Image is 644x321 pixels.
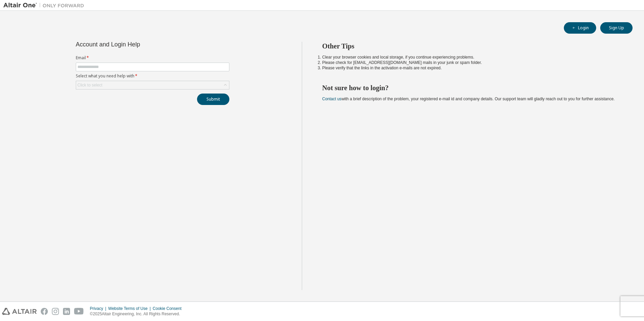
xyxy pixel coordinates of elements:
img: instagram.svg [52,308,59,315]
div: Click to select [76,81,229,89]
button: Sign Up [600,22,633,34]
label: Select what you need help with [76,73,229,79]
img: Altair One [3,2,88,9]
li: Please verify that the links in the activation e-mails are not expired. [322,65,621,71]
button: Login [564,22,596,34]
button: Submit [197,94,229,105]
a: Contact us [322,97,342,101]
h2: Not sure how to login? [322,83,621,92]
div: Website Terms of Use [108,306,153,311]
img: altair_logo.svg [2,308,37,315]
li: Please check for [EMAIL_ADDRESS][DOMAIN_NAME] mails in your junk or spam folder. [322,60,621,65]
img: youtube.svg [74,308,84,315]
h2: Other Tips [322,42,621,50]
img: facebook.svg [41,308,48,315]
p: © 2025 Altair Engineering, Inc. All Rights Reserved. [90,311,186,317]
div: Cookie Consent [153,306,185,311]
div: Click to select [77,82,102,88]
li: Clear your browser cookies and local storage, if you continue experiencing problems. [322,55,621,60]
span: with a brief description of the problem, your registered e-mail id and company details. Our suppo... [322,97,615,101]
img: linkedin.svg [63,308,70,315]
div: Privacy [90,306,108,311]
div: Account and Login Help [76,42,199,47]
label: Email [76,55,229,61]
